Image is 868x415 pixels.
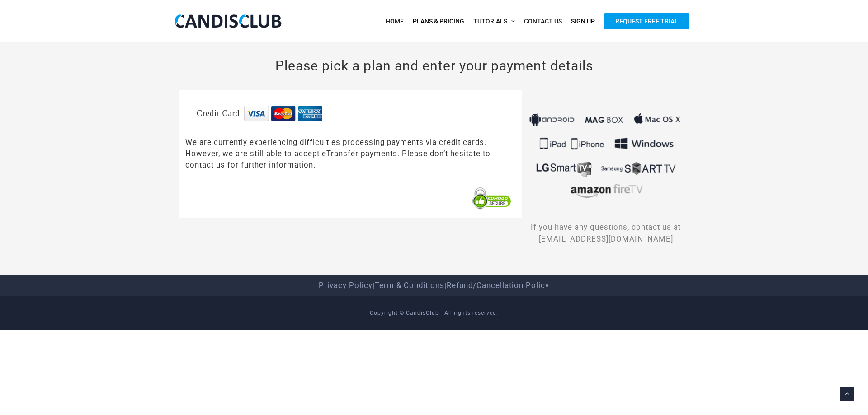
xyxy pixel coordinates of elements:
[571,18,595,25] span: Sign Up
[170,308,698,318] div: Copyright © CandisClub - All rights reserved.
[840,387,854,401] a: Back to top
[176,280,692,291] center: | |
[174,14,283,29] img: CandisClub
[319,281,373,290] a: Privacy Policy
[275,58,593,74] span: Please pick a plan and enter your payment details
[381,12,408,31] a: Home
[524,18,562,25] span: Contact Us
[519,12,566,31] a: Contact Us
[599,12,694,31] a: Request Free Trial
[469,12,519,31] a: Tutorials
[197,109,240,118] span: Credit Card
[447,281,549,290] a: Refund/Cancellation Policy
[185,137,515,171] p: We are currently experiencing difficulties processing payments via credit cards. However, we are ...
[375,281,444,290] a: Term & Conditions
[386,18,404,25] span: Home
[473,18,507,25] span: Tutorials
[408,12,469,31] a: Plans & Pricing
[413,18,464,25] span: Plans & Pricing
[531,223,681,243] span: If you have any questions, contact us at [EMAIL_ADDRESS][DOMAIN_NAME]
[566,12,599,31] a: Sign Up
[604,13,689,29] span: Request Free Trial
